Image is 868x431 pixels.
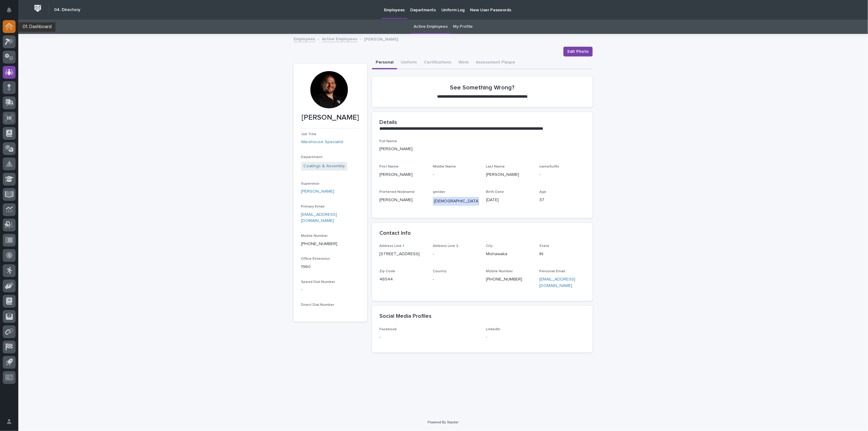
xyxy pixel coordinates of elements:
h2: Social Media Profiles [379,313,432,320]
span: Full Name [379,139,397,143]
h2: Contact Info [379,230,411,237]
a: Employees [294,35,315,42]
p: [PERSON_NAME] [379,197,425,203]
p: [PERSON_NAME] [486,172,532,178]
img: Workspace Logo [32,3,43,14]
p: 1960 [301,264,360,270]
button: Work [455,56,472,69]
button: Personal [372,56,397,69]
a: Coatings & Assembly [303,163,345,169]
p: - [433,276,479,283]
span: Supervisor [301,182,320,186]
p: [PERSON_NAME] [379,172,425,178]
a: [PHONE_NUMBER] [301,242,337,246]
h2: See Something Wrong? [450,84,515,91]
span: Primary Email [301,205,324,208]
p: - [301,287,360,293]
a: Active Employees [322,35,357,42]
span: nameSuffix [539,165,559,168]
button: Uniform [397,56,420,69]
span: Preferred Nickname [379,190,415,194]
a: [EMAIL_ADDRESS][DOMAIN_NAME] [301,212,337,223]
span: Last Name [486,165,505,168]
span: LinkedIn [486,328,501,331]
p: - [433,251,479,257]
p: [PERSON_NAME] [379,146,585,152]
h2: 04. Directory [54,7,80,13]
span: Personal Email [539,270,565,273]
p: IN [539,251,585,257]
span: First Name [379,165,399,168]
span: Office Extension [301,257,330,261]
span: Age [539,190,546,194]
p: 46544 [379,276,425,283]
a: Powered By Stacker [428,420,458,424]
a: [EMAIL_ADDRESS][DOMAIN_NAME] [539,277,575,288]
p: 37 [539,197,585,203]
span: Birth Date [486,190,504,194]
a: My Profile [453,20,473,34]
p: - [539,172,585,178]
span: Address Line 2 [433,244,458,248]
button: Assessment Plaque [472,56,519,69]
span: Mobile Number [301,234,328,238]
div: Notifications [8,7,16,17]
div: [DEMOGRAPHIC_DATA] [433,197,481,206]
a: [PERSON_NAME] [301,188,334,195]
span: Middle Name [433,165,456,168]
span: Speed Dial Number [301,280,335,284]
p: [PERSON_NAME] [364,35,398,42]
span: Direct Dial Number [301,303,334,307]
span: Country [433,270,447,273]
button: Edit Photo [563,47,593,56]
span: City [486,244,493,248]
p: - [433,172,479,178]
h2: Details [379,119,397,126]
p: [DATE] [486,197,532,203]
p: [PERSON_NAME] [301,113,360,122]
span: State [539,244,549,248]
a: Active Employees [414,20,448,34]
span: Edit Photo [567,49,589,55]
span: Zip Code [379,270,395,273]
span: Mobile Number [486,270,513,273]
button: Notifications [3,4,16,16]
p: - [486,334,586,340]
p: Mishawaka [486,251,532,257]
span: Facebook [379,328,397,331]
p: - [379,334,479,340]
a: Warehouse Specialist [301,139,343,145]
span: Department [301,155,323,159]
p: [STREET_ADDRESS] [379,251,425,257]
span: gender [433,190,445,194]
span: Job Title [301,132,316,136]
button: Certifications [420,56,455,69]
a: [PHONE_NUMBER] [486,277,523,281]
span: Address Line 1 [379,244,404,248]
